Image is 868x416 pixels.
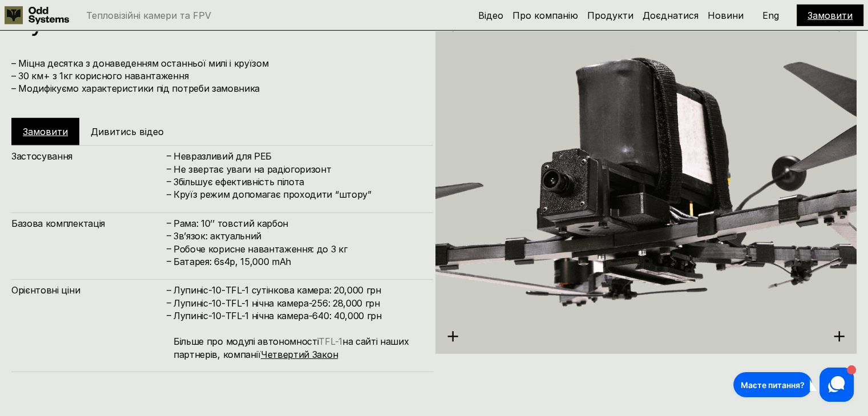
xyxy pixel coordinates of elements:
[173,176,422,188] h4: Збільшує ефективність пілота
[167,309,171,321] h4: –
[762,11,779,20] p: Eng
[173,217,422,230] h4: Рама: 10’’ товстий карбон
[167,175,171,187] h4: –
[173,243,422,255] h4: Робоче корисне навантаження: до 3 кг
[261,349,338,360] a: Четвертий Закон
[167,217,171,229] h4: –
[708,10,744,21] a: Новини
[173,297,422,309] h4: Лупиніс-10-TFL-1 нічна камера-256: 28,000 грн
[167,149,171,162] h4: –
[173,284,422,296] h4: Лупиніс-10-TFL-1 сутінкова камера: 20,000 грн
[86,11,211,20] p: Тепловізійні камери та FPV
[167,283,171,296] h4: –
[23,126,68,137] a: Замовити
[11,217,165,230] h4: Базова комплектація
[173,188,422,201] h4: Круїз режим допомагає проходити “штору”
[173,163,422,176] h4: Не звертає уваги на радіогоризонт
[587,10,633,21] a: Продукти
[173,255,422,268] h4: Батарея: 6s4p, 15,000 mAh
[730,365,857,405] iframe: HelpCrunch
[167,162,171,175] h4: –
[167,229,171,242] h4: –
[808,10,853,21] a: Замовити
[11,150,165,162] h4: Застосування
[167,255,171,267] h4: –
[643,10,699,21] a: Доєднатися
[512,10,578,21] a: Про компанію
[167,242,171,255] h4: –
[173,150,422,162] h4: Невразливий для РЕБ
[167,187,171,200] h4: –
[173,230,422,242] h4: Зв’язок: актуальний
[478,10,503,21] a: Відео
[318,336,342,347] a: TFL-1
[173,309,422,361] h4: Лупиніс-10-TFL-1 нічна камера-640: 40,000 грн Більше про модулі автономності на сайті наших партн...
[11,9,422,34] h1: Лупиніс-10-TFL-1
[167,296,171,309] h4: –
[11,284,165,296] h4: Орієнтовні ціни
[91,125,164,138] h5: Дивитись відео
[11,57,422,95] h4: – Міцна десятка з донаведенням останньої милі і круїзом – 30 км+ з 1кг корисного навантаження – М...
